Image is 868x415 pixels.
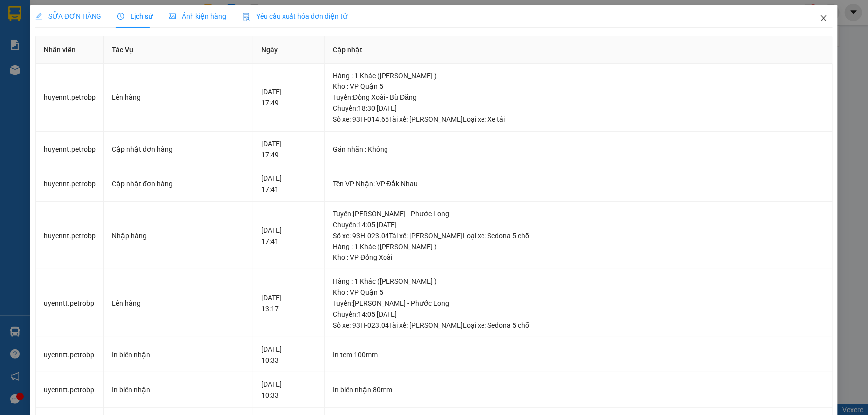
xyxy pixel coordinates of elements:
div: [DATE] 10:33 [261,379,316,401]
img: icon [242,13,250,21]
div: Kho : VP Quận 5 [333,81,824,92]
div: [DATE] 13:17 [261,292,316,314]
div: Cập nhật đơn hàng [112,144,245,155]
span: picture [169,13,176,20]
div: In biên nhận [112,384,245,395]
div: Nhập hàng [112,230,245,241]
td: uyenntt.petrobp [36,372,104,408]
div: Kho : VP Quận 5 [333,287,824,298]
div: [DATE] 17:49 [261,138,316,160]
div: [DATE] 17:41 [261,225,316,247]
div: In biên nhận [112,349,245,360]
span: Ảnh kiện hàng [169,12,226,20]
td: huyennt.petrobp [36,202,104,270]
span: clock-circle [117,13,124,20]
button: Close [810,5,838,33]
div: [DATE] 17:49 [261,86,316,108]
div: Hàng : 1 Khác ([PERSON_NAME] ) [333,276,824,287]
th: Ngày [253,36,325,64]
div: In biên nhận 80mm [333,384,824,395]
span: Lịch sử [117,12,153,20]
td: uyenntt.petrobp [36,269,104,337]
td: huyennt.petrobp [36,64,104,132]
div: [DATE] 10:33 [261,344,316,366]
div: Tuyến : Đồng Xoài - Bù Đăng Chuyến: 18:30 [DATE] Số xe: 93H-014.65 Tài xế: [PERSON_NAME] Loại xe:... [333,92,824,125]
th: Tác Vụ [104,36,253,64]
div: Gán nhãn : Không [333,144,824,155]
td: huyennt.petrobp [36,166,104,202]
div: Hàng : 1 Khác ([PERSON_NAME] ) [333,241,824,252]
div: Lên hàng [112,92,245,103]
div: Tên VP Nhận: VP Đắk Nhau [333,178,824,189]
span: close [820,14,828,22]
span: Yêu cầu xuất hóa đơn điện tử [242,12,347,20]
div: Cập nhật đơn hàng [112,178,245,189]
div: Hàng : 1 Khác ([PERSON_NAME] ) [333,70,824,81]
div: [DATE] 17:41 [261,173,316,195]
div: In tem 100mm [333,349,824,360]
span: edit [35,13,42,20]
div: Tuyến : [PERSON_NAME] - Phước Long Chuyến: 14:05 [DATE] Số xe: 93H-023.04 Tài xế: [PERSON_NAME] ... [333,298,824,331]
div: Kho : VP Đồng Xoài [333,252,824,263]
td: uyenntt.petrobp [36,337,104,373]
div: Lên hàng [112,298,245,309]
td: huyennt.petrobp [36,132,104,167]
th: Cập nhật [325,36,833,64]
span: SỬA ĐƠN HÀNG [35,12,101,20]
div: Tuyến : [PERSON_NAME] - Phước Long Chuyến: 14:05 [DATE] Số xe: 93H-023.04 Tài xế: [PERSON_NAME] ... [333,208,824,241]
th: Nhân viên [36,36,104,64]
